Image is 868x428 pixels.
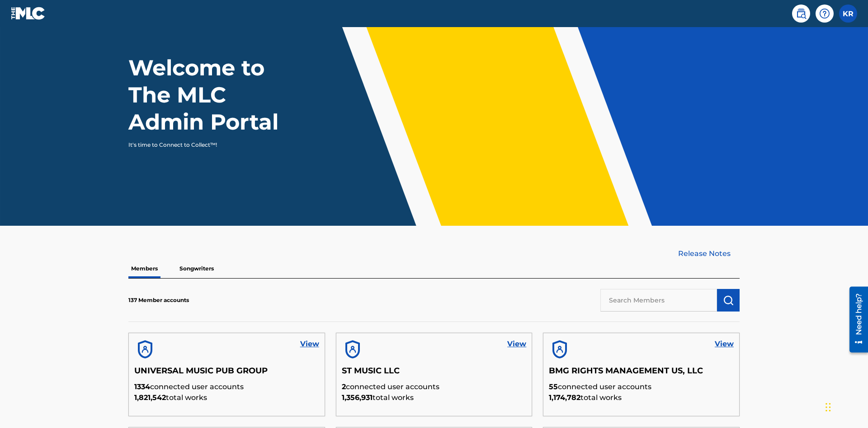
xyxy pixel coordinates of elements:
img: account [549,339,571,360]
img: MLC Logo [11,7,46,20]
p: connected user accounts [342,381,527,392]
h5: BMG RIGHTS MANAGEMENT US, LLC [549,366,734,381]
p: It's time to Connect to Collect™! [128,141,285,149]
img: account [134,339,156,360]
div: Drag [826,394,831,421]
p: 137 Member accounts [128,296,189,304]
img: help [819,8,830,19]
h5: ST MUSIC LLC [342,366,527,381]
a: View [715,339,734,349]
span: 1334 [134,382,150,391]
span: 1,821,542 [134,393,166,402]
a: View [300,339,319,349]
p: Members [128,259,160,278]
p: total works [134,392,319,403]
span: 1,356,931 [342,393,373,402]
iframe: Resource Center [843,283,868,357]
div: User Menu [839,5,857,23]
span: 2 [342,382,346,391]
img: search [796,8,807,19]
img: account [342,339,363,360]
p: connected user accounts [549,381,734,392]
a: Release Notes [678,248,740,259]
a: Public Search [792,5,810,23]
div: Help [816,5,834,23]
p: Songwriters [177,259,217,278]
h1: Welcome to The MLC Admin Portal [128,54,297,135]
iframe: Chat Widget [823,385,868,428]
span: 55 [549,382,558,391]
a: View [507,339,526,349]
img: Search Works [723,295,734,306]
h5: UNIVERSAL MUSIC PUB GROUP [134,366,319,381]
input: Search Members [600,289,717,312]
span: 1,174,782 [549,393,580,402]
p: connected user accounts [134,381,319,392]
p: total works [549,392,734,403]
p: total works [342,392,527,403]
